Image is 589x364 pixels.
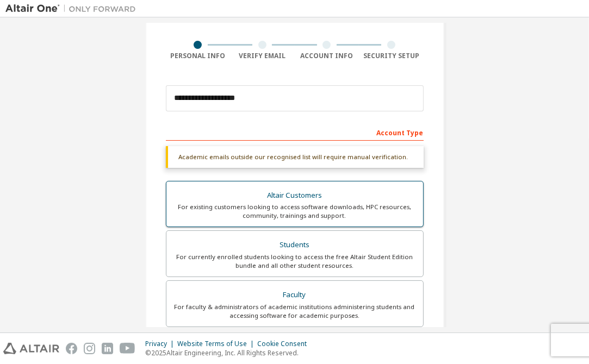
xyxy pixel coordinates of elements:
[120,343,135,354] img: youtube.svg
[5,3,141,14] img: Altair One
[166,123,424,141] div: Account Type
[173,287,417,303] div: Faculty
[257,340,313,348] div: Cookie Consent
[3,343,59,354] img: altair_logo.svg
[145,340,177,348] div: Privacy
[145,348,313,357] p: © 2025 Altair Engineering, Inc. All Rights Reserved.
[173,188,417,203] div: Altair Customers
[166,52,231,60] div: Personal Info
[166,146,424,168] div: Academic emails outside our recognised list will require manual verification.
[102,343,113,354] img: linkedin.svg
[66,343,77,354] img: facebook.svg
[173,253,417,270] div: For currently enrolled students looking to access the free Altair Student Edition bundle and all ...
[173,203,417,220] div: For existing customers looking to access software downloads, HPC resources, community, trainings ...
[295,52,359,60] div: Account Info
[84,343,95,354] img: instagram.svg
[173,237,417,253] div: Students
[177,340,257,348] div: Website Terms of Use
[359,52,424,60] div: Security Setup
[173,303,417,320] div: For faculty & administrators of academic institutions administering students and accessing softwa...
[230,52,295,60] div: Verify Email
